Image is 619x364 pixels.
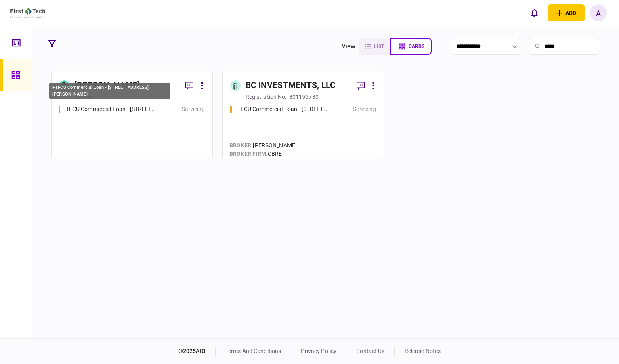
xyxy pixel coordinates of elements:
[229,141,297,150] div: [PERSON_NAME]
[405,348,441,354] a: release notes
[222,71,384,159] a: BC INVESTMENTS, LLCregistration no.801156730FTFCU Commercial Loan - 6130 Bellona Ave Baltimore MD...
[356,348,384,354] a: contact us
[225,348,281,354] a: terms and conditions
[229,142,253,149] span: Broker :
[289,93,319,101] div: 801156730
[374,44,384,49] span: list
[234,105,328,113] div: FTFCU Commercial Loan - 6130 Bellona Ave Baltimore MD
[409,44,424,49] span: cards
[178,347,216,356] div: © 2025 AIO
[301,348,336,354] a: privacy policy
[182,105,205,113] div: Servicing
[10,8,46,18] img: client company logo
[51,71,213,159] a: [PERSON_NAME]SSN no.FTFCU Commercial Loan - 801 S St Andrews Pl Los Angeles CAServicing
[74,79,140,92] div: [PERSON_NAME]
[229,151,268,157] span: broker firm :
[49,83,170,99] div: FTFCU Commercial Loan - [STREET_ADDRESS][PERSON_NAME]
[246,93,287,101] div: registration no.
[342,42,356,51] div: view
[246,79,336,92] div: BC INVESTMENTS, LLC
[526,4,543,21] button: open notifications list
[548,4,585,21] button: open adding identity options
[229,150,297,158] div: CBRE
[590,4,607,21] button: A
[390,38,432,55] button: cards
[353,105,376,113] div: Servicing
[62,105,157,113] div: FTFCU Commercial Loan - 801 S St Andrews Pl Los Angeles CA
[359,38,390,55] button: list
